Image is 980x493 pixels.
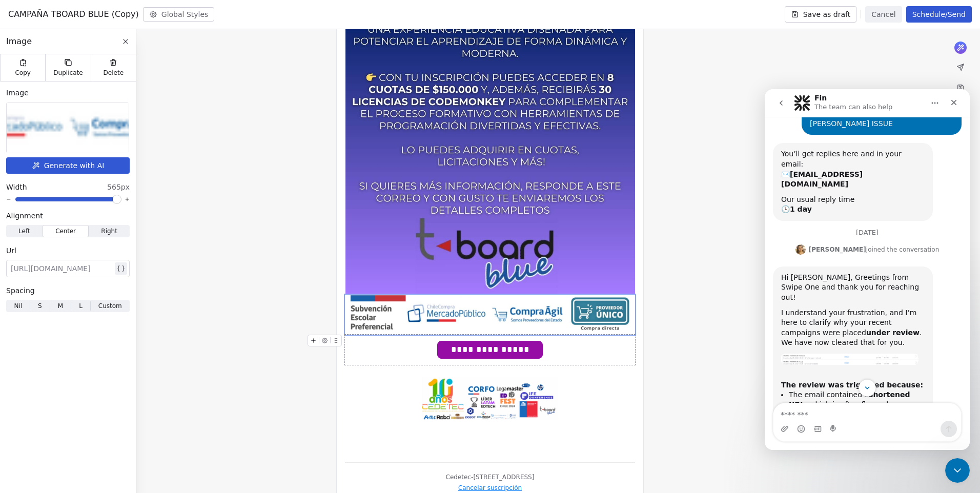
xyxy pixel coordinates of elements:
[107,182,130,192] span: 565px
[785,6,857,23] button: Save as draft
[8,8,139,20] span: CAMPAÑA TBOARD BLUE (Copy)
[14,301,22,311] span: Nil
[765,89,970,450] iframe: Intercom live chat
[6,182,27,192] span: Width
[6,88,29,98] span: Image
[15,69,31,77] span: Copy
[104,69,124,77] span: Delete
[6,285,35,296] span: Spacing
[6,35,32,48] span: Image
[143,7,215,22] button: Global Styles
[38,301,42,311] span: S
[906,6,972,23] button: Schedule/Send
[18,227,30,236] span: Left
[58,301,63,311] span: M
[6,157,130,174] button: Generate with AI
[6,245,16,256] span: Url
[865,6,902,23] button: Cancel
[53,69,83,77] span: Duplicate
[945,458,970,483] iframe: Intercom live chat
[6,211,43,221] span: Alignment
[79,301,83,311] span: L
[98,301,122,311] span: Custom
[101,227,117,236] span: Right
